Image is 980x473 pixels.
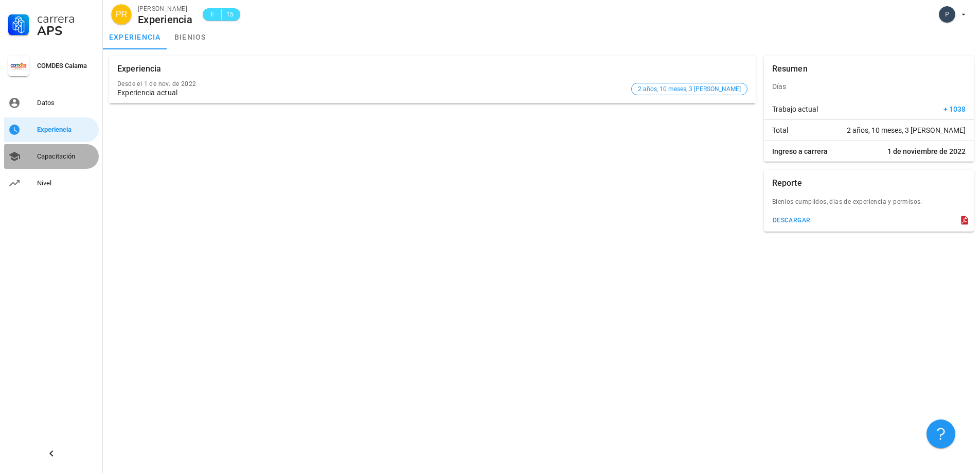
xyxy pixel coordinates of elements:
[37,179,95,187] div: Nivel
[4,117,99,142] a: Experiencia
[772,56,808,82] div: Resumen
[111,4,132,25] div: avatar
[764,197,974,213] div: Bienios cumplidos, dias de experiencia y permisos.
[772,125,788,135] span: Total
[167,25,213,49] a: bienios
[847,125,966,135] span: 2 años, 10 meses, 3 [PERSON_NAME]
[772,170,802,197] div: Reporte
[4,144,99,169] a: Capacitación
[37,62,95,70] div: COMDES Calama
[37,12,95,25] div: Carrera
[764,74,974,99] div: Días
[638,83,741,95] span: 2 años, 10 meses, 3 [PERSON_NAME]
[37,126,95,134] div: Experiencia
[4,171,99,196] a: Nivel
[209,9,217,20] span: F
[943,104,966,114] span: + 1038
[103,25,167,49] a: experiencia
[138,4,192,14] div: [PERSON_NAME]
[37,99,95,107] div: Datos
[37,25,95,37] div: APS
[226,9,234,20] span: 15
[117,89,627,97] div: Experiencia actual
[117,80,627,87] div: Desde el 1 de nov. de 2022
[768,213,815,227] button: descargar
[4,91,99,115] a: Datos
[37,152,95,161] div: Capacitación
[772,217,811,224] div: descargar
[772,146,828,156] span: Ingreso a carrera
[887,146,966,156] span: 1 de noviembre de 2022
[772,104,818,114] span: Trabajo actual
[138,14,192,25] div: Experiencia
[117,56,162,82] div: Experiencia
[939,6,955,23] div: avatar
[116,4,127,25] span: PR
